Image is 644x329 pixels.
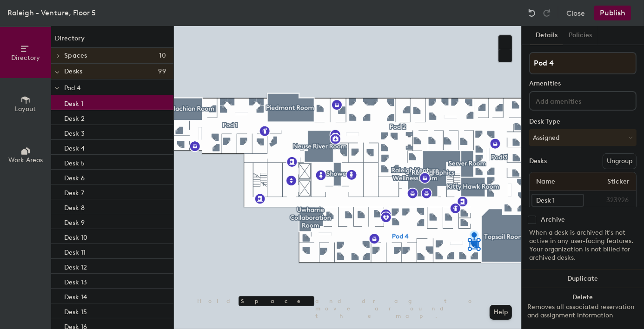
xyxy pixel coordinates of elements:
[51,33,173,48] h1: Directory
[11,54,40,62] span: Directory
[7,7,96,19] div: Raleigh - Venture, Floor 5
[158,68,166,75] span: 99
[64,246,86,257] p: Desk 11
[594,6,631,20] button: Publish
[529,80,637,87] div: Amenities
[529,118,637,125] div: Desk Type
[64,290,87,301] p: Desk 14
[64,112,85,123] p: Desk 2
[64,276,87,286] p: Desk 13
[64,186,84,197] p: Desk 7
[64,52,87,59] span: Spaces
[64,127,85,138] p: Desk 3
[64,171,85,182] p: Desk 6
[64,261,87,271] p: Desk 12
[490,305,512,320] button: Help
[531,194,584,207] input: Unnamed desk
[64,216,85,227] p: Desk 9
[64,305,87,316] p: Desk 15
[159,52,166,59] span: 10
[64,84,80,92] span: Pod 4
[563,26,598,45] button: Policies
[534,95,617,106] input: Add amenities
[522,288,644,329] button: DeleteRemoves all associated reservation and assignment information
[584,195,634,205] span: 323926
[542,8,551,18] img: Redo
[527,303,638,320] div: Removes all associated reservation and assignment information
[541,216,565,224] div: Archive
[531,173,560,190] span: Name
[8,156,43,164] span: Work Areas
[529,129,637,146] button: Assigned
[64,142,85,152] p: Desk 4
[64,68,82,75] span: Desks
[522,270,644,288] button: Duplicate
[64,201,85,212] p: Desk 8
[566,6,585,20] button: Close
[527,8,537,18] img: Undo
[603,153,637,169] button: Ungroup
[530,26,563,45] button: Details
[64,231,87,242] p: Desk 10
[64,97,83,108] p: Desk 1
[529,158,547,165] div: Desks
[529,229,637,262] div: When a desk is archived it's not active in any user-facing features. Your organization is not bil...
[603,173,634,190] span: Sticker
[15,105,36,113] span: Layout
[64,157,85,167] p: Desk 5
